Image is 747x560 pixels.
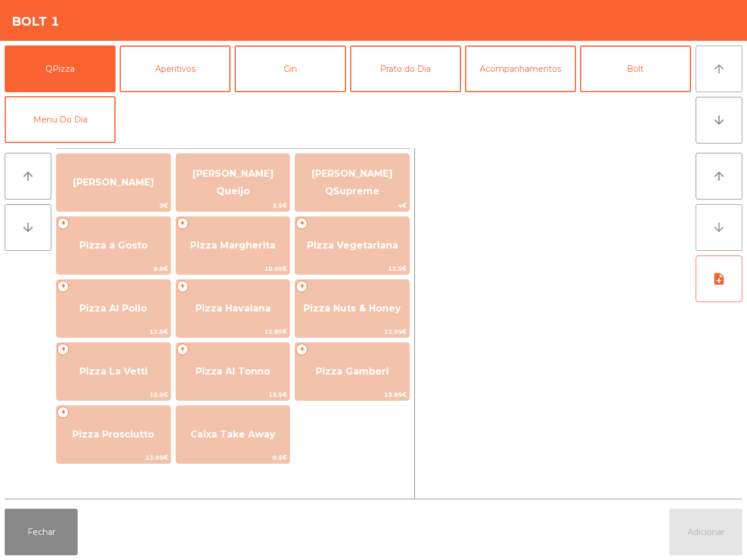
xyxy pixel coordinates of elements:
[57,263,170,274] span: 9.5€
[295,200,409,211] span: 4€
[696,153,742,199] button: arrow_upward
[296,218,308,229] span: +
[79,366,148,377] span: Pizza La Vetti
[712,272,726,286] i: note_add
[696,204,742,251] button: arrow_downward
[57,407,69,418] span: +
[316,366,389,377] span: Pizza Gamberi
[696,97,742,143] button: arrow_downward
[295,263,409,274] span: 12.5€
[696,45,742,92] button: arrow_upward
[296,281,308,292] span: +
[79,240,148,251] span: Pizza a Gosto
[5,153,51,199] button: arrow_upward
[57,389,170,400] span: 13.5€
[176,263,290,274] span: 10.95€
[177,218,189,229] span: +
[5,509,78,555] button: Fechar
[57,200,170,211] span: 3€
[696,256,742,302] button: note_add
[307,240,398,251] span: Pizza Vegetariana
[73,177,154,188] span: [PERSON_NAME]
[57,218,69,229] span: +
[295,326,409,337] span: 12.95€
[57,281,69,292] span: +
[176,452,290,463] span: 0.5€
[712,62,726,76] i: arrow_upward
[176,389,290,400] span: 13.5€
[5,45,116,92] button: QPizza
[79,303,147,314] span: Pizza Al Pollo
[580,45,691,92] button: Bolt
[235,45,345,92] button: Gin
[177,281,189,292] span: +
[312,168,393,197] span: [PERSON_NAME] QSupreme
[350,45,461,92] button: Prato do Dia
[190,429,275,440] span: Caixa Take Away
[120,45,231,92] button: Aperitivos
[5,204,51,251] button: arrow_downward
[57,326,170,337] span: 12.5€
[57,344,69,355] span: +
[296,344,308,355] span: +
[295,389,409,400] span: 13.95€
[176,200,290,211] span: 3.5€
[196,303,271,314] span: Pizza Havaiana
[712,169,726,183] i: arrow_upward
[465,45,576,92] button: Acompanhamentos
[177,344,189,355] span: +
[712,220,726,235] i: arrow_downward
[193,168,274,197] span: [PERSON_NAME] Queijo
[57,452,170,463] span: 13.95€
[176,326,290,337] span: 12.95€
[712,113,726,127] i: arrow_downward
[21,169,35,183] i: arrow_upward
[5,96,116,143] button: Menu Do Dia
[190,240,275,251] span: Pizza Margherita
[21,220,35,235] i: arrow_downward
[72,429,154,440] span: Pizza Prosciutto
[303,303,401,314] span: Pizza Nuts & Honey
[196,366,270,377] span: Pizza Al Tonno
[12,13,60,30] h4: Bolt 1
